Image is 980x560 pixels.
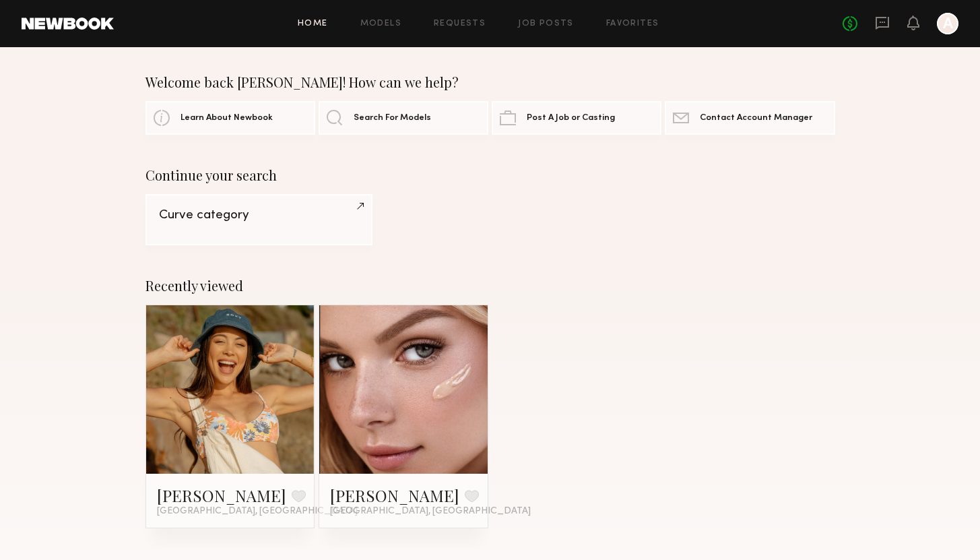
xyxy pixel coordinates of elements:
a: [PERSON_NAME] [330,485,459,506]
div: Curve category [159,209,359,222]
span: Post A Job or Casting [527,114,615,123]
span: [GEOGRAPHIC_DATA], [GEOGRAPHIC_DATA] [330,506,531,517]
a: Learn About Newbook [145,101,315,135]
span: Contact Account Manager [700,114,812,123]
a: Favorites [606,20,659,28]
a: [PERSON_NAME] [157,485,286,506]
a: Curve category [145,194,372,245]
a: Models [360,20,401,28]
div: Continue your search [145,167,835,183]
a: Contact Account Manager [665,101,835,135]
span: Learn About Newbook [181,114,273,123]
span: [GEOGRAPHIC_DATA], [GEOGRAPHIC_DATA] [157,506,358,517]
a: Home [298,20,328,28]
span: Search For Models [354,114,431,123]
a: Job Posts [518,20,574,28]
a: Requests [434,20,486,28]
a: Post A Job or Casting [492,101,661,135]
a: A [937,13,958,34]
div: Recently viewed [145,278,835,294]
div: Welcome back [PERSON_NAME]! How can we help? [145,74,835,90]
a: Search For Models [319,101,488,135]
